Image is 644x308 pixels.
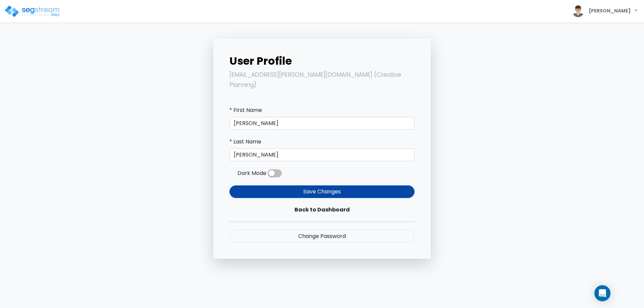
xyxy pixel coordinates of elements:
[4,5,61,18] img: logo_pro_r.png
[229,70,415,90] p: [EMAIL_ADDRESS][PERSON_NAME][DOMAIN_NAME] (Creative Planning)
[594,285,610,301] div: Open Intercom Messenger
[572,5,584,17] img: avatar.png
[589,7,631,14] b: [PERSON_NAME]
[229,106,262,114] label: * First Name
[229,138,261,146] label: * Last Name
[229,230,415,243] a: Change Password
[229,185,415,198] button: Save Changes
[229,55,415,67] h2: User Profile
[268,169,282,177] label: Toggle Dark Mode
[229,203,415,216] a: Back to Dashboard
[237,169,266,177] label: Dark Mode
[570,3,640,20] span: [PERSON_NAME]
